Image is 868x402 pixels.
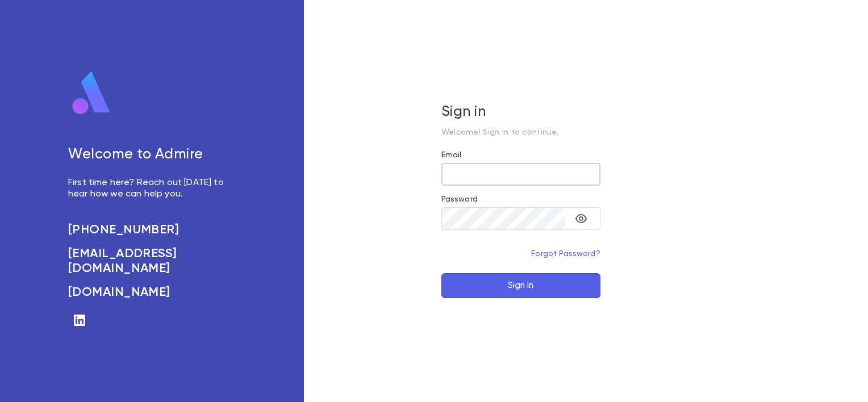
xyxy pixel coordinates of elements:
[68,177,236,200] p: First time here? Reach out [DATE] to hear how we can help you.
[570,207,592,230] button: toggle password visibility
[441,273,600,298] button: Sign In
[68,223,236,237] a: [PHONE_NUMBER]
[68,246,236,276] a: [EMAIL_ADDRESS][DOMAIN_NAME]
[531,250,600,258] a: Forgot Password?
[68,285,236,300] a: [DOMAIN_NAME]
[441,150,462,160] label: Email
[441,128,600,137] p: Welcome! Sign in to continue.
[441,195,478,204] label: Password
[68,146,236,164] h5: Welcome to Admire
[68,70,115,116] img: logo
[441,104,600,121] h5: Sign in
